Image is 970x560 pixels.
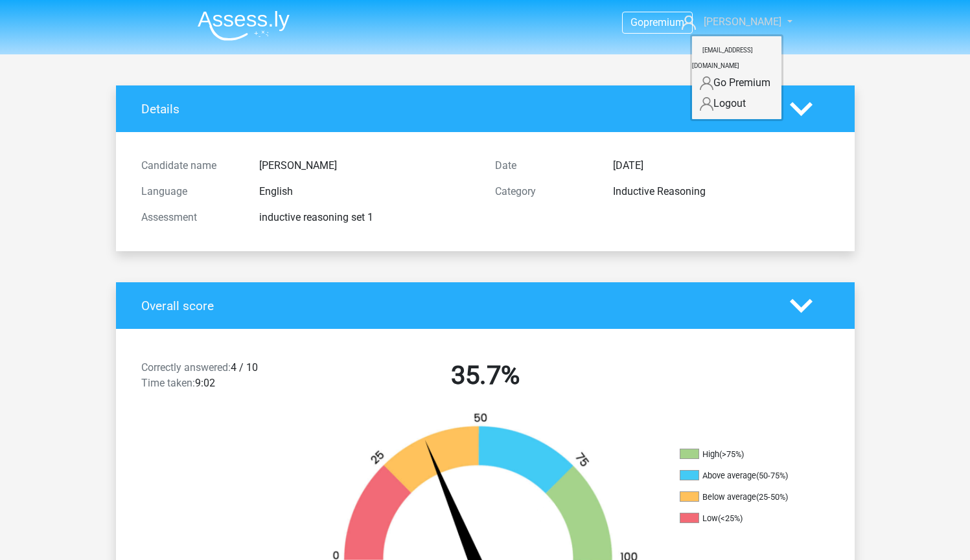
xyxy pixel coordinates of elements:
span: Go [630,16,643,28]
span: Correctly answered: [141,361,231,374]
span: premium [643,16,684,28]
li: Low [680,513,809,524]
a: [PERSON_NAME] [676,14,783,30]
div: Category [485,184,603,199]
a: Logout [692,93,781,114]
div: Date [485,158,603,174]
div: [PERSON_NAME] [249,158,485,174]
div: English [249,184,485,199]
div: Language [132,184,249,199]
li: Above average [680,470,809,482]
div: Assessment [132,210,249,225]
li: Below average [680,491,809,503]
h4: Details [141,102,770,117]
span: Time taken: [141,377,195,389]
div: [PERSON_NAME] [690,34,783,121]
div: (50-75%) [756,471,788,480]
span: [PERSON_NAME] [704,16,781,28]
h2: 35.7% [318,360,652,391]
div: 4 / 10 9:02 [132,360,308,396]
a: Go Premium [692,73,781,93]
div: Candidate name [132,158,249,174]
a: Gopremium [623,14,692,31]
div: (>75%) [719,449,744,459]
div: (25-50%) [756,492,788,502]
li: High [680,449,809,460]
div: (<25%) [718,513,743,523]
img: Assessly [198,10,290,41]
h4: Overall score [141,298,770,313]
div: inductive reasoning set 1 [249,210,485,225]
small: [EMAIL_ADDRESS][DOMAIN_NAME] [692,36,753,80]
div: [DATE] [603,158,839,174]
div: Inductive Reasoning [603,184,839,199]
